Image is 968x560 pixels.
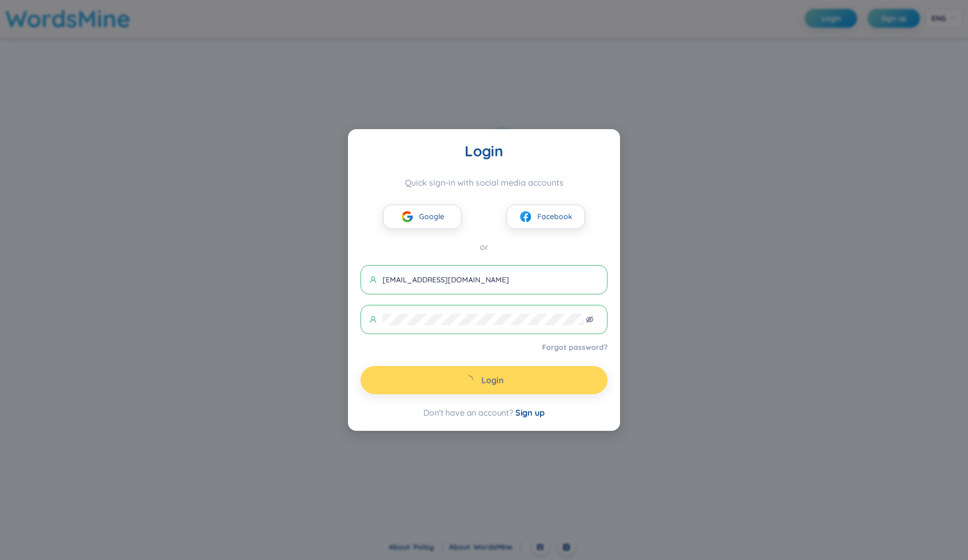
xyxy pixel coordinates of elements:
[481,374,504,386] span: Login
[361,366,607,394] button: Login
[465,375,481,386] span: loading
[369,276,377,283] span: user
[361,407,607,418] div: Don't have an account?
[104,61,112,69] img: tab_keywords_by_traffic_grey.svg
[506,204,585,229] button: facebookFacebook
[419,211,444,222] span: Google
[383,204,462,229] button: googleGoogle
[537,211,572,222] span: Facebook
[401,210,414,223] img: google
[17,27,25,36] img: website_grey.svg
[361,241,607,254] div: or
[17,17,25,25] img: logo_orange.svg
[519,210,532,223] img: facebook
[40,62,94,68] div: Domain Overview
[27,27,115,36] div: Domain: [DOMAIN_NAME]
[28,61,37,69] img: tab_domain_overview_orange.svg
[116,62,176,68] div: Keywords by Traffic
[361,177,607,188] div: Quick sign-in with social media accounts
[515,407,545,418] span: Sign up
[369,316,377,323] span: user
[382,274,599,285] input: Username or Email
[542,342,607,352] a: Forgot password?
[361,142,607,161] div: Login
[29,17,51,25] div: v 4.0.25
[586,316,593,323] span: eye-invisible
